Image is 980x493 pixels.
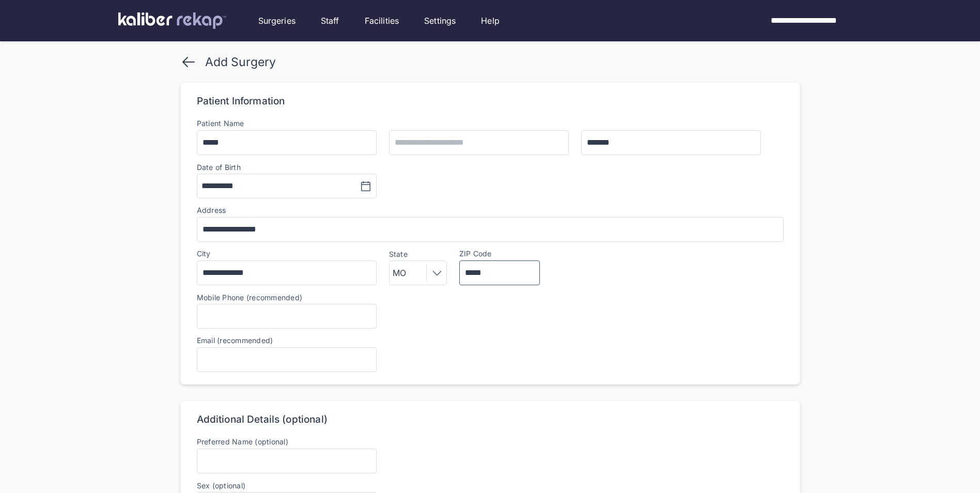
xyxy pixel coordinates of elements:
[201,180,281,192] input: MM/DD/YYYY
[197,413,328,426] div: Additional Details (optional)
[197,437,288,446] label: Preferred Name (optional)
[459,249,492,258] label: ZIP Code
[197,249,211,258] label: City
[197,482,377,490] label: Sex (optional)
[197,163,241,172] div: Date of Birth
[197,336,273,345] label: Email (recommended)
[197,294,784,302] label: Mobile Phone (recommended)
[389,250,447,258] label: State
[481,14,500,27] a: Help
[197,119,244,128] label: Patient Name
[321,14,339,27] a: Staff
[197,95,285,107] div: Patient Information
[197,206,226,214] label: Address
[205,55,276,69] div: Add Surgery
[393,267,410,279] div: MO
[365,14,399,27] a: Facilities
[424,14,456,27] a: Settings
[118,12,226,29] img: kaliber labs logo
[258,14,295,27] a: Surgeries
